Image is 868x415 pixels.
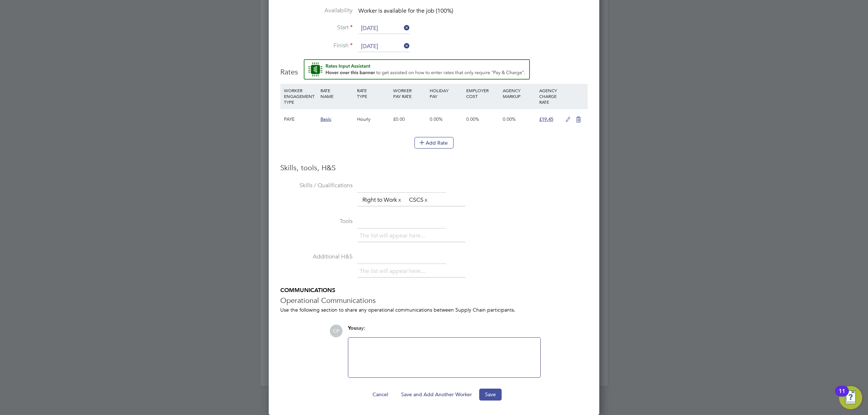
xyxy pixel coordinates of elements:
span: You [348,325,357,331]
span: CP [330,325,342,337]
button: Rate Assistant [304,59,530,80]
label: Additional H&S [280,253,353,261]
div: EMPLOYER COST [464,84,501,103]
span: 0.00% [430,116,443,122]
a: x [397,195,402,205]
div: WORKER ENGAGEMENT TYPE [282,84,319,108]
span: 0.00% [466,116,479,122]
div: £0.00 [391,109,428,130]
button: Open Resource Center, 11 new notifications [839,386,862,409]
div: say: [348,325,541,337]
label: Skills / Qualifications [280,182,353,189]
span: Basic [320,116,331,122]
li: Right to Work [359,195,405,205]
span: Worker is available for the job (100%) [358,7,453,14]
div: WORKER PAY RATE [391,84,428,103]
button: Save [479,389,502,400]
div: Hourly [355,109,392,130]
li: CSCS [406,195,431,205]
div: RATE NAME [319,84,355,103]
button: Cancel [367,389,394,400]
button: Save and Add Another Worker [395,389,478,400]
div: 11 [839,391,845,401]
label: Finish [280,42,353,50]
li: The list will appear here... [359,266,428,276]
li: The list will appear here... [359,231,428,241]
h5: COMMUNICATIONS [280,287,588,294]
a: x [424,195,429,205]
div: HOLIDAY PAY [428,84,464,103]
div: Use the following section to share any operational communications between Supply Chain participants. [280,307,588,313]
h3: Skills, tools, H&S [280,163,588,172]
label: Availability [280,7,353,14]
div: PAYE [282,109,319,130]
h3: Rates [280,59,588,77]
div: AGENCY MARKUP [501,84,537,103]
button: Add Rate [414,137,454,149]
div: RATE TYPE [355,84,392,103]
input: Select one [358,41,410,52]
label: Tools [280,218,353,225]
div: AGENCY CHARGE RATE [537,84,562,108]
input: Select one [358,23,410,34]
label: Start [280,24,353,31]
span: £19.45 [539,116,553,122]
span: 0.00% [503,116,516,122]
h3: Operational Communications [280,296,588,305]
